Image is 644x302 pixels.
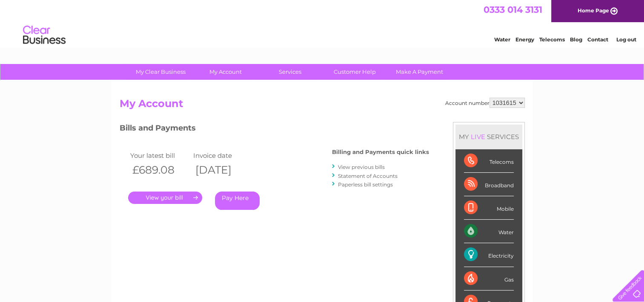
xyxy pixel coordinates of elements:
[570,36,582,43] a: Blog
[464,196,514,220] div: Mobile
[128,150,192,161] td: Your latest bill
[255,64,325,80] a: Services
[494,36,510,43] a: Water
[320,64,390,80] a: Customer Help
[464,243,514,267] div: Electricity
[464,149,514,173] div: Telecoms
[484,4,542,15] a: 0333 014 3131
[464,173,514,196] div: Broadband
[120,122,429,137] h3: Bills and Payments
[190,64,260,80] a: My Account
[445,98,525,108] div: Account number
[338,181,393,188] a: Paperless bill settings
[23,22,66,48] img: logo.png
[126,64,196,80] a: My Clear Business
[191,150,255,161] td: Invoice date
[384,64,455,80] a: Make A Payment
[338,164,385,170] a: View previous bills
[191,161,255,179] th: [DATE]
[332,149,429,155] h4: Billing and Payments quick links
[539,36,565,43] a: Telecoms
[616,36,636,43] a: Log out
[464,220,514,243] div: Water
[120,98,525,114] h2: My Account
[128,192,202,204] a: .
[515,36,534,43] a: Energy
[338,173,398,179] a: Statement of Accounts
[128,161,192,179] th: £689.08
[121,5,524,41] div: Clear Business is a trading name of Verastar Limited (registered in [GEOGRAPHIC_DATA] No. 3667643...
[587,36,608,43] a: Contact
[215,192,260,210] a: Pay Here
[464,267,514,290] div: Gas
[469,133,487,141] div: LIVE
[455,125,522,149] div: MY SERVICES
